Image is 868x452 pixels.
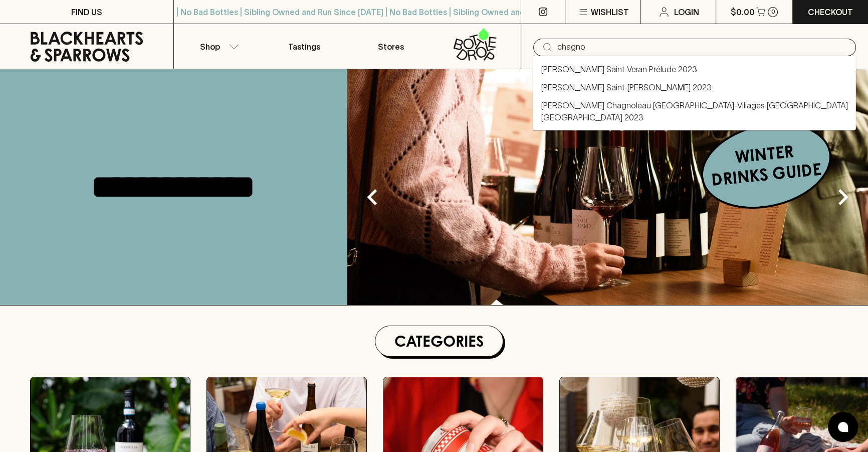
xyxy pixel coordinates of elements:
p: $0.00 [730,6,754,18]
p: 0 [771,9,775,15]
a: [PERSON_NAME] Chagnoleau [GEOGRAPHIC_DATA]-Villages [GEOGRAPHIC_DATA] [GEOGRAPHIC_DATA] 2023 [541,99,848,123]
input: Try "Pinot noir" [557,39,848,55]
p: Stores [378,41,404,53]
a: Tastings [261,24,347,69]
a: [PERSON_NAME] Saint-Veran Prélude 2023 [541,63,697,75]
p: Login [674,6,699,18]
button: Shop [174,24,261,69]
a: Stores [347,24,434,69]
p: Tastings [288,41,320,53]
p: FIND US [71,6,102,18]
p: Shop [200,41,220,53]
img: bubble-icon [838,422,848,432]
p: Checkout [808,6,853,18]
img: optimise [347,69,868,305]
button: Next [823,177,863,217]
h1: Categories [379,330,499,352]
p: Wishlist [591,6,629,18]
a: [PERSON_NAME] Saint-[PERSON_NAME] 2023 [541,81,712,93]
button: Previous [352,177,392,217]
